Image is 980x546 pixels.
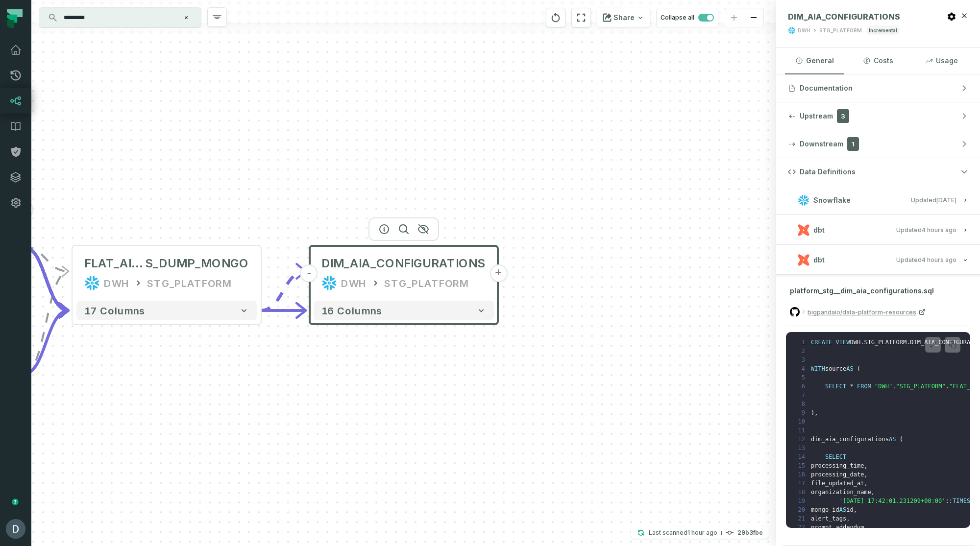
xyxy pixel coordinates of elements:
span: dbt [813,225,825,235]
button: Documentation [776,74,980,102]
span: platform_stg__dim_aia_configurations.sql [790,286,934,295]
button: - [300,264,318,282]
span: , [854,506,857,513]
span: 20 [792,505,811,514]
div: Tooltip anchor [11,498,20,506]
span: processing_time [811,462,864,469]
span: AS [839,506,846,513]
div: DWH [798,27,810,34]
span: , [864,480,867,487]
span: DIM_AIA_CONFIGURATIONS [788,12,900,22]
relative-time: Sep 8, 2025, 1:02 AM GMT+3 [936,196,956,204]
span: FLAT_AIA_CONFIGURATION [84,256,145,271]
span: "STG_PLATFORM" [896,383,945,390]
span: '[DATE] 17:42:01.231209+00:00' [839,498,946,504]
span: Updated [896,226,956,234]
button: Usage [912,47,971,74]
span: alert_tags [811,515,846,522]
g: Edge from 5ee1899e7204ec7a3cb3f60b016e1fc9 to 07cc868061c5e488e3663f951f491452 [24,310,69,374]
relative-time: Sep 8, 2025, 8:43 PM GMT+3 [687,529,717,536]
span: ) [811,409,814,416]
span: 8 [792,400,811,408]
span: FROM [857,383,871,390]
span: :: [946,498,953,504]
span: Updated [911,196,956,204]
span: 3 [792,356,811,364]
span: , [846,515,850,522]
button: + [490,264,507,282]
span: dim_aia_configurations [811,436,889,443]
button: General [785,47,844,74]
g: Edge from 07cc868061c5e488e3663f951f491452 to ecfb34917267e2bec6a85316861c6f9f [261,271,306,310]
div: STG_PLATFORM [384,275,469,291]
span: DIM_AIA_CONFIGURATIONS [321,256,485,271]
img: avatar of Daniel Lahyani [6,519,25,539]
span: WITH [811,365,825,372]
span: DWH [850,339,861,346]
span: "DWH" [875,383,892,390]
span: prompt_addendum [811,524,864,531]
div: DWH [104,275,129,291]
span: 3 [837,109,849,123]
div: STG_PLATFORM [819,27,862,34]
div: DWH [341,275,367,291]
span: , [814,409,818,416]
span: 9 [792,408,811,417]
span: 18 [792,488,811,497]
span: 6 [792,382,811,391]
span: 19 [792,497,811,505]
span: processing_date [811,471,864,478]
span: . [906,339,910,346]
span: AS [889,436,896,443]
span: 17 columns [84,305,145,316]
span: dbt [813,255,825,265]
span: AS [846,365,853,372]
span: 2 [792,347,811,356]
span: 11 [792,426,811,435]
span: ( [900,436,903,443]
a: bigpandaio/data-platform-resources [808,304,926,320]
span: S_DUMP_MONGO [145,256,249,271]
span: 4 [792,364,811,373]
div: STG_PLATFORM [147,275,232,291]
button: Upstream3 [776,102,980,130]
button: SnowflakeUpdated[DATE] 1:02:57 AM [788,193,968,207]
span: , [864,471,867,478]
button: Downstream1 [776,130,980,158]
span: 12 [792,435,811,444]
span: id [846,506,853,513]
span: VIEW [836,339,850,346]
span: Documentation [800,83,853,93]
button: Share [597,8,650,27]
span: 1 [847,137,859,151]
span: . [892,383,896,390]
span: file_updated_at [811,480,864,487]
span: organization_name [811,489,871,496]
button: Last scanned[DATE] 8:43:34 PM29b3fbe [631,527,769,539]
p: Last scanned [649,528,717,538]
span: 13 [792,444,811,452]
g: Edge from 361ed5b68c35d5845ff9cda24eab181d to 07cc868061c5e488e3663f951f491452 [24,247,69,310]
button: zoom out [744,8,763,27]
span: 22 [792,523,811,532]
span: Updated [896,256,956,263]
span: mongo_id [811,506,839,513]
button: dbtUpdated[DATE] 5:39:37 PM [788,253,968,266]
span: 21 [792,514,811,523]
span: Upstream [800,111,833,121]
relative-time: Sep 8, 2025, 5:39 PM GMT+3 [922,256,956,263]
span: . [946,383,949,390]
span: Downstream [800,139,843,149]
span: Snowflake [813,195,851,205]
span: , [864,462,867,469]
span: 15 [792,461,811,470]
span: Data Definitions [800,167,856,177]
span: 1 [792,338,811,347]
span: bigpandaio/data-platform-resources [808,308,916,317]
span: 16 columns [321,305,382,316]
span: source [825,365,846,372]
span: incremental [866,25,900,35]
button: dbtUpdated[DATE] 5:39:37 PM [788,223,968,237]
span: 17 [792,479,811,488]
span: ( [857,365,860,372]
